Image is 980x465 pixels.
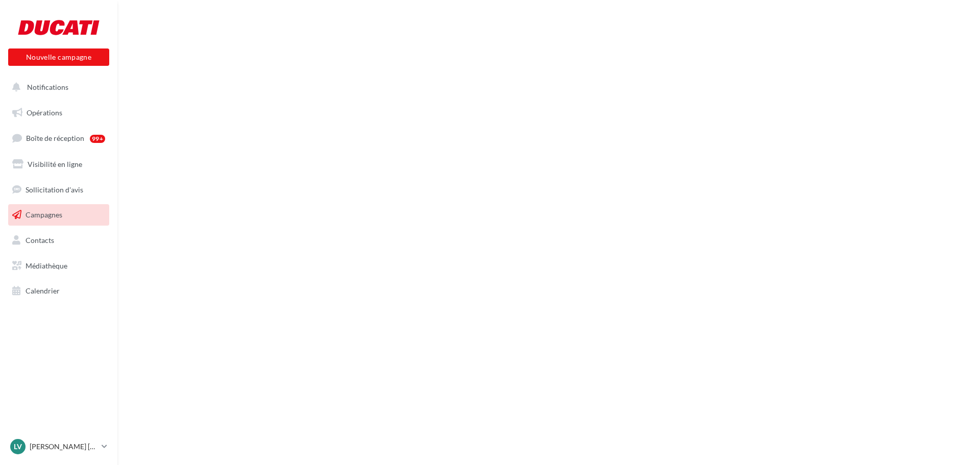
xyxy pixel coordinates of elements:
[6,179,111,201] a: Sollicitation d'avis
[26,210,62,219] span: Campagnes
[6,255,111,277] a: Médiathèque
[6,102,111,124] a: Opérations
[30,442,97,452] p: [PERSON_NAME] [PERSON_NAME]
[8,437,109,456] a: Lv [PERSON_NAME] [PERSON_NAME]
[26,185,83,193] span: Sollicitation d'avis
[8,48,109,66] button: Nouvelle campagne
[6,280,111,302] a: Calendrier
[6,154,111,175] a: Visibilité en ligne
[6,204,111,226] a: Campagnes
[26,134,84,142] span: Boîte de réception
[27,108,62,117] span: Opérations
[28,160,82,168] span: Visibilité en ligne
[26,261,67,270] span: Médiathèque
[14,442,22,452] span: Lv
[90,135,105,143] div: 99+
[27,83,68,91] span: Notifications
[26,236,54,244] span: Contacts
[6,127,111,149] a: Boîte de réception99+
[6,230,111,251] a: Contacts
[26,286,60,295] span: Calendrier
[6,77,107,98] button: Notifications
